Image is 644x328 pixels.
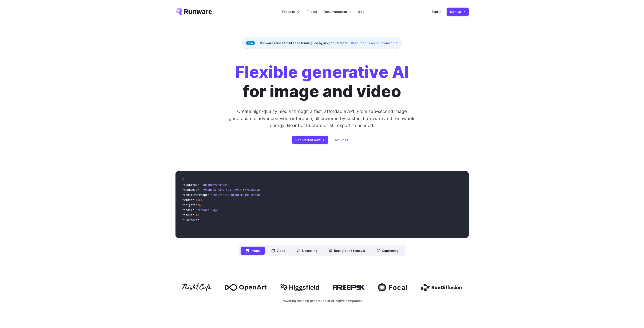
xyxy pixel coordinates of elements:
[228,183,229,187] span: ,
[201,188,265,192] span: "7f3ebcb6-b897-49e1-b98c-f5789d2d40d7"
[202,198,204,202] span: ,
[335,137,352,142] a: API Docs
[219,208,221,212] span: ,
[235,62,409,82] strong: Flexible generative AI
[324,247,370,255] button: Background removal
[194,213,196,217] span: :
[241,247,265,255] button: Image
[196,213,199,217] span: 40
[228,108,416,129] p: Create high-quality media through a fast, affordable API. From sub-second image generation to adv...
[196,198,202,202] span: 1344
[182,213,194,217] span: "steps"
[282,9,300,14] label: Features
[194,198,196,202] span: :
[201,183,228,187] span: "imageInference"
[235,62,409,101] h1: for image and video
[199,213,201,217] span: ,
[372,247,404,255] button: Captioning
[201,218,202,222] span: 5
[182,223,184,227] span: }
[182,183,199,187] span: "taskType"
[266,247,290,255] button: Video
[182,198,194,202] span: "width"
[182,203,196,207] span: "height"
[175,298,469,303] p: Powering the next generation of AI-native companies
[211,193,364,197] span: "Futuristic stealth jet streaking through a neon-lit cityscape with glowing purple exhaust"
[182,188,199,192] span: "taskUUID"
[182,208,194,212] span: "model"
[351,41,398,45] a: Read the full announcement
[196,203,197,207] span: :
[307,9,317,14] a: Pricing
[199,218,201,222] span: :
[196,208,219,212] span: "runware:97@2"
[182,218,199,222] span: "CFGScale"
[242,37,402,49] div: Runware raises $13M seed funding led by Insight Partners
[197,203,202,207] span: 768
[358,9,364,14] a: Blog
[292,247,322,255] button: Upscaling
[447,8,469,16] a: Sign up
[175,8,212,15] a: Go to /
[324,9,351,14] label: Documentation
[199,188,201,192] span: :
[202,203,204,207] span: ,
[199,183,201,187] span: :
[209,193,211,197] span: :
[182,178,184,182] span: {
[292,136,328,144] a: Get Started Now
[431,9,442,14] a: Sign in
[194,208,196,212] span: :
[182,193,209,197] span: "positivePrompt"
